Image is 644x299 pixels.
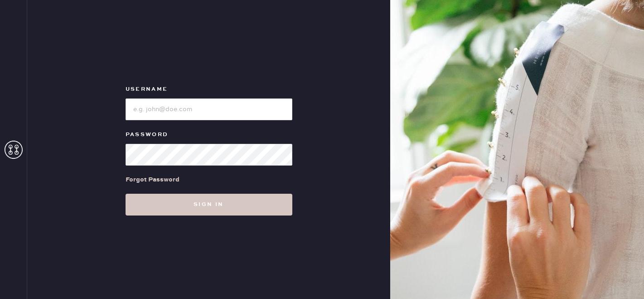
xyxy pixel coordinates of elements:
[126,129,292,140] label: Password
[126,84,292,95] label: Username
[126,175,179,185] div: Forgot Password
[126,98,292,120] input: e.g. john@doe.com
[126,166,179,194] a: Forgot Password
[126,194,292,216] button: Sign in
